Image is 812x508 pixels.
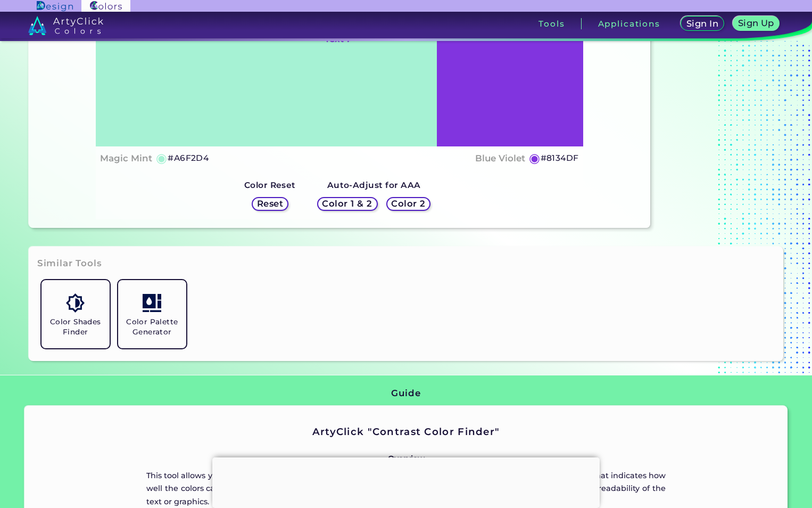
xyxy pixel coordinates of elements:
strong: Auto-Adjust for AAA [327,180,421,190]
iframe: Advertisement [212,457,600,505]
h5: Color 2 [393,200,424,208]
p: Overview [146,452,666,465]
h5: #A6F2D4 [168,151,209,165]
a: Sign In [683,17,722,30]
h5: #8134DF [541,151,579,165]
h5: ◉ [156,152,168,165]
a: Color Shades Finder [37,276,114,353]
img: icon_color_shades.svg [66,293,85,312]
h2: ArtyClick "Contrast Color Finder" [146,425,666,439]
h4: Magic Mint [100,151,152,166]
h5: Color Palette Generator [122,317,182,337]
h5: Reset [258,200,282,208]
h5: Color Shades Finder [46,317,105,337]
img: icon_col_pal_col.svg [143,293,161,312]
h3: Similar Tools [37,257,102,270]
a: Color Palette Generator [114,276,190,353]
h5: Color 1 & 2 [325,200,370,208]
img: ArtyClick Design logo [37,1,72,11]
strong: Color Reset [244,180,296,190]
h5: ◉ [529,152,541,165]
p: This tool allows you to measure the contrast ratio between any two colors. The contrast ratio is ... [146,469,666,508]
h5: Sign In [688,20,717,28]
h4: Blue Violet [475,151,525,166]
h5: Sign Up [740,19,773,27]
a: Sign Up [735,17,777,30]
img: logo_artyclick_colors_white.svg [28,16,103,35]
h3: Tools [538,20,565,28]
h3: Guide [391,387,420,400]
h3: Applications [598,20,660,28]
